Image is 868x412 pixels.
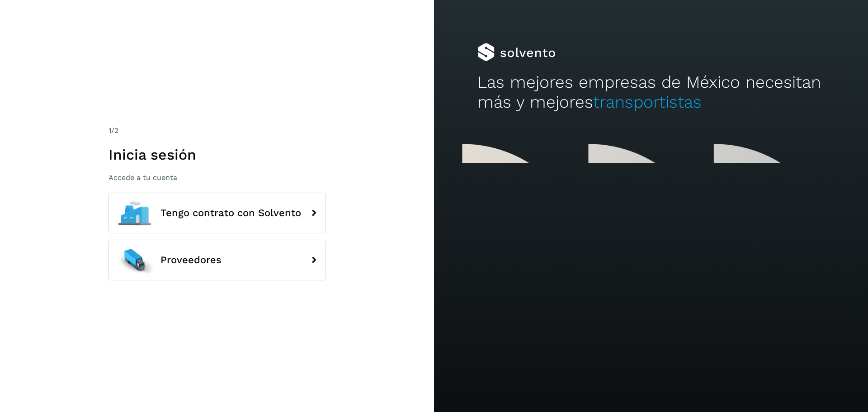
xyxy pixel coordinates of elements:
span: Tengo contrato con Solvento [160,208,301,218]
h2: Las mejores empresas de México necesitan más y mejores [477,72,825,113]
div: /2 [108,125,325,136]
span: transportistas [593,92,702,112]
span: 1 [108,126,111,135]
span: Proveedores [160,255,222,265]
button: Tengo contrato con Solvento [108,193,325,233]
h1: Inicia sesión [108,146,325,163]
button: Proveedores [108,240,325,280]
p: Accede a tu cuenta [108,173,325,182]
